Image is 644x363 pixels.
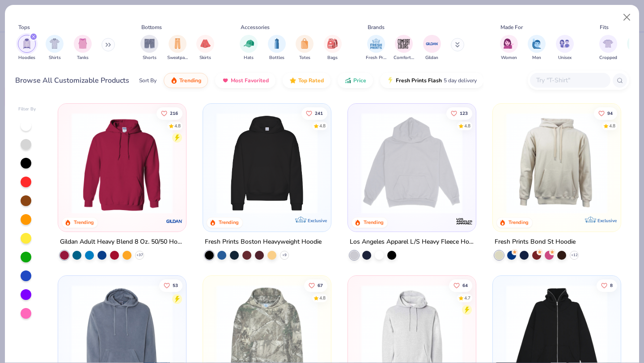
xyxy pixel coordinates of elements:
[502,113,612,214] img: 8f478216-4029-45fd-9955-0c7f7b28c4ae
[397,37,411,51] img: Comfort Colors Image
[594,107,617,119] button: Like
[460,111,468,115] span: 123
[200,38,211,49] img: Skirts Image
[599,35,617,61] button: filter button
[322,113,432,214] img: d4a37e75-5f2b-4aef-9a6e-23330c63bbc0
[464,295,470,301] div: 4.7
[50,38,60,49] img: Shirts Image
[46,35,64,61] button: filter button
[394,55,414,61] span: Comfort Colors
[308,218,327,224] span: Exclusive
[140,35,158,61] button: filter button
[304,279,327,291] button: Like
[160,279,183,291] button: Like
[136,253,143,258] span: + 37
[597,218,616,224] span: Exclusive
[324,35,342,61] button: filter button
[301,107,327,119] button: Like
[144,38,155,49] img: Shorts Image
[179,77,201,84] span: Trending
[241,23,270,31] div: Accessories
[49,55,61,61] span: Shirts
[18,23,30,31] div: Tops
[46,35,64,61] div: filter for Shirts
[299,55,310,61] span: Totes
[603,38,613,49] img: Cropped Image
[368,23,385,31] div: Brands
[272,38,282,49] img: Bottles Image
[78,38,88,49] img: Tanks Image
[500,23,523,31] div: Made For
[60,236,184,248] div: Gildan Adult Heavy Blend 8 Oz. 50/50 Hooded Sweatshirt
[380,73,483,88] button: Fresh Prints Flash5 day delivery
[165,212,183,230] img: Gildan logo
[446,107,472,119] button: Like
[455,212,473,230] img: Los Angeles Apparel logo
[167,35,188,61] div: filter for Sweatpants
[173,38,182,49] img: Sweatpants Image
[300,38,309,49] img: Totes Image
[394,35,414,61] button: filter button
[619,9,636,26] button: Close
[282,253,287,258] span: + 9
[610,283,613,287] span: 8
[609,122,615,129] div: 4.8
[599,35,617,61] div: filter for Cropped
[212,113,322,214] img: 91acfc32-fd48-4d6b-bdad-a4c1a30ac3fc
[558,55,572,61] span: Unisex
[18,55,35,61] span: Hoodies
[599,55,617,61] span: Cropped
[425,37,439,51] img: Gildan Image
[357,113,467,214] img: 6531d6c5-84f2-4e2d-81e4-76e2114e47c4
[532,38,542,49] img: Men Image
[600,23,609,31] div: Fits
[296,35,314,61] button: filter button
[338,73,373,88] button: Price
[269,55,284,61] span: Bottles
[504,38,514,49] img: Women Image
[556,35,574,61] div: filter for Unisex
[141,23,162,31] div: Bottoms
[240,35,258,61] button: filter button
[559,38,570,49] img: Unisex Image
[196,35,214,61] div: filter for Skirts
[501,55,517,61] span: Women
[495,236,576,248] div: Fresh Prints Bond St Hoodie
[535,75,604,85] input: Try "T-Shirt"
[324,35,342,61] div: filter for Bags
[18,35,36,61] div: filter for Hoodies
[425,55,438,61] span: Gildan
[167,55,188,61] span: Sweatpants
[143,55,157,61] span: Shorts
[140,35,158,61] div: filter for Shorts
[298,77,324,84] span: Top Rated
[532,55,541,61] span: Men
[18,35,36,61] button: filter button
[318,283,323,287] span: 67
[528,35,546,61] button: filter button
[387,77,394,84] img: flash.gif
[396,77,442,84] span: Fresh Prints Flash
[366,35,386,61] div: filter for Fresh Prints
[315,111,323,115] span: 241
[444,76,477,86] span: 5 day delivery
[199,55,211,61] span: Skirts
[597,279,617,291] button: Like
[556,35,574,61] button: filter button
[607,111,613,115] span: 94
[157,107,183,119] button: Like
[139,76,157,84] div: Sort By
[22,38,32,49] img: Hoodies Image
[244,38,254,49] img: Hats Image
[173,283,178,287] span: 53
[500,35,518,61] button: filter button
[423,35,441,61] div: filter for Gildan
[366,35,386,61] button: filter button
[423,35,441,61] button: filter button
[170,77,178,84] img: trending.gif
[67,113,177,214] img: 01756b78-01f6-4cc6-8d8a-3c30c1a0c8ac
[222,77,229,84] img: most_fav.gif
[15,75,129,86] div: Browse All Customizable Products
[366,55,386,61] span: Fresh Prints
[319,122,326,129] div: 4.8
